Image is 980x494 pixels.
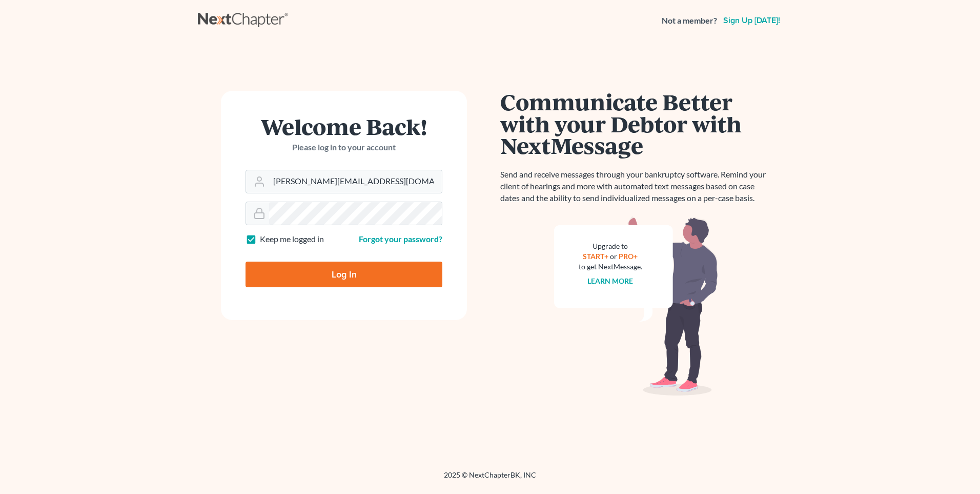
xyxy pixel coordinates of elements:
h1: Communicate Better with your Debtor with NextMessage [500,91,772,156]
a: Sign up [DATE]! [721,16,782,25]
strong: Not a member? [662,15,717,27]
div: to get NextMessage. [579,262,642,272]
a: Forgot your password? [359,234,442,244]
a: PRO+ [619,252,638,261]
p: Send and receive messages through your bankruptcy software. Remind your client of hearings and mo... [500,169,772,204]
a: START+ [583,252,609,261]
img: nextmessage_bg-59042aed3d76b12b5cd301f8e5b87938c9018125f34e5fa2b7a6b67550977c72.svg [554,216,718,396]
input: Log In [246,262,442,287]
label: Keep me logged in [260,233,324,245]
div: Upgrade to [579,241,642,251]
a: Learn more [588,276,634,285]
p: Please log in to your account [246,142,442,153]
div: 2025 © NextChapterBK, INC [198,470,782,488]
input: Email Address [269,170,442,193]
h1: Welcome Back! [246,115,442,137]
span: or [610,252,618,261]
